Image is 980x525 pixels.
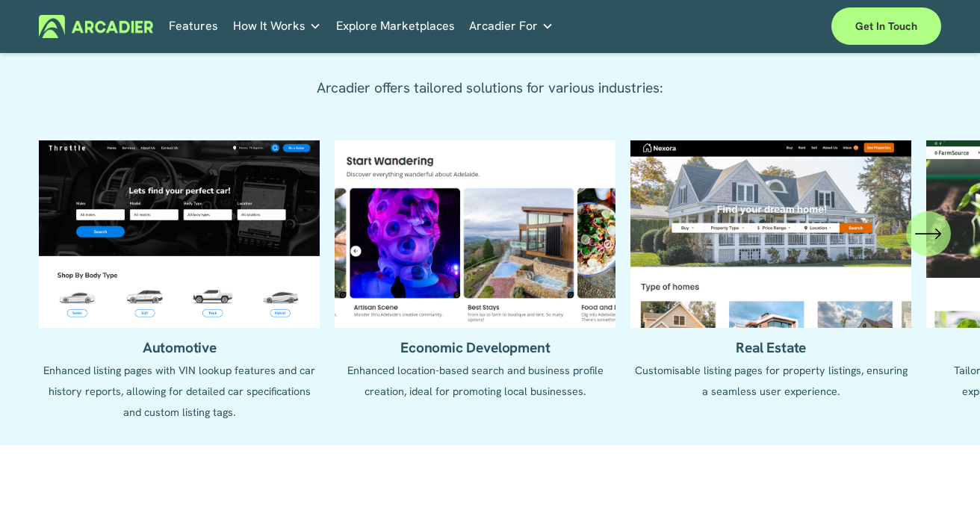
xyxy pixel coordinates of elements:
span: Arcadier offers tailored solutions for various industries: [317,78,663,97]
span: Arcadier For [469,16,538,37]
img: Arcadier [39,15,153,38]
button: Next [906,211,951,256]
a: Explore Marketplaces [336,15,455,38]
h2: Industry-Specific Solutions [311,24,669,54]
a: folder dropdown [469,15,553,38]
a: folder dropdown [233,15,321,38]
a: Get in touch [831,7,941,45]
a: Features [169,15,218,38]
iframe: Chat Widget [905,453,980,525]
span: How It Works [233,16,306,37]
